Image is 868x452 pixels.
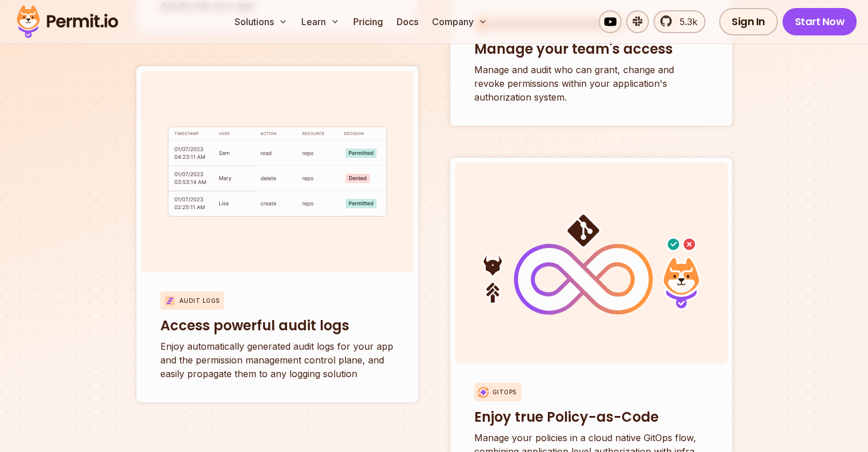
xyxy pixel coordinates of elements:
a: Start Now [782,8,857,35]
a: Pricing [349,10,387,33]
span: 5.3k [673,15,697,29]
h3: Manage your team's access [474,40,708,58]
a: Docs [392,10,423,33]
p: Enjoy automatically generated audit logs for your app and the permission management control plane... [160,339,394,381]
button: Company [427,10,492,33]
button: Learn [297,10,344,33]
a: Sign In [719,8,778,35]
button: Solutions [230,10,292,33]
a: Audit LogsAccess powerful audit logsEnjoy automatically generated audit logs for your app and the... [136,66,418,402]
h3: Access powerful audit logs [160,317,394,335]
img: Permit logo [11,2,123,41]
h3: Enjoy true Policy-as-Code [474,408,708,426]
p: Manage and audit who can grant, change and revoke permissions within your application's authoriza... [474,63,708,104]
p: Gitops [492,388,516,397]
p: Audit Logs [179,297,220,305]
a: 5.3k [653,10,705,33]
